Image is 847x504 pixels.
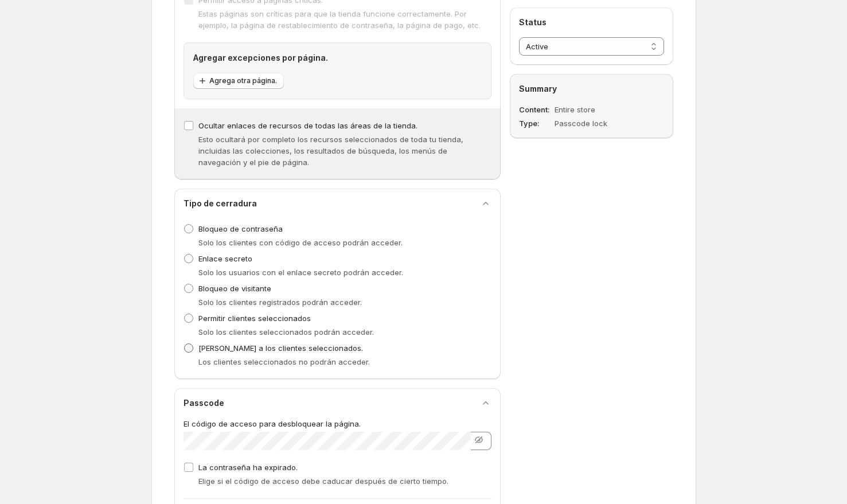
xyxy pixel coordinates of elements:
dd: Entire store [555,104,634,115]
span: Permitir clientes seleccionados [198,314,311,323]
dt: Content: [519,104,552,115]
h2: Agregar excepciones por página. [193,52,482,64]
h2: Status [519,17,664,28]
h2: Tipo de cerradura [184,198,257,209]
span: Solo los clientes registrados podrán acceder. [198,298,362,307]
span: Solo los clientes con código de acceso podrán acceder. [198,238,403,247]
span: Enlace secreto [198,254,252,263]
dt: Type: [519,118,552,129]
span: Solo los usuarios con el enlace secreto podrán acceder. [198,268,403,277]
span: Ocultar enlaces de recursos de todas las áreas de la tienda. [198,121,417,130]
span: Agrega otra página. [209,76,277,85]
span: Bloqueo de visitante [198,284,271,293]
span: Estas páginas son críticas para que la tienda funcione correctamente. Por ejemplo, la página de r... [198,9,481,30]
span: Los clientes seleccionados no podrán acceder. [198,357,370,366]
span: Esto ocultará por completo los recursos seleccionados de toda tu tienda, incluidas las coleccione... [198,135,463,167]
h2: Summary [519,83,664,95]
span: [PERSON_NAME] a los clientes seleccionados. [198,343,363,353]
span: El código de acceso para desbloquear la página. [184,419,361,428]
h2: Passcode [184,397,224,409]
button: Agrega otra página. [193,73,284,89]
span: Elige si el código de acceso debe caducar después de cierto tiempo. [198,476,448,486]
span: Bloqueo de contraseña [198,224,283,233]
dd: Passcode lock [555,118,634,129]
span: La contraseña ha expirado. [198,463,298,472]
span: Solo los clientes seleccionados podrán acceder. [198,327,374,337]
